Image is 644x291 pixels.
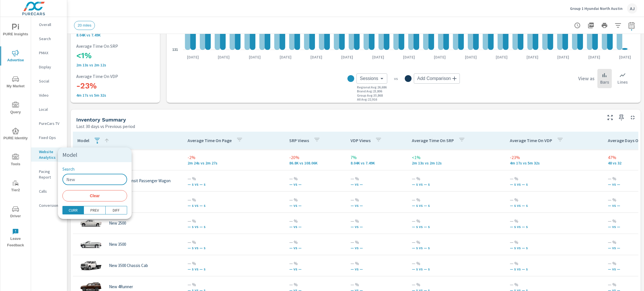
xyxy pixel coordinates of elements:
label: Search [62,167,75,171]
span: Clear [66,193,124,198]
button: Clear [62,190,127,201]
p: Model [62,152,127,158]
p: CURR [69,207,78,213]
button: PREV [84,206,105,214]
button: CURR [62,206,84,214]
button: DIFF [106,206,127,214]
p: DIFF [113,207,120,213]
p: PREV [90,207,99,213]
input: Search in Model [62,174,127,185]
